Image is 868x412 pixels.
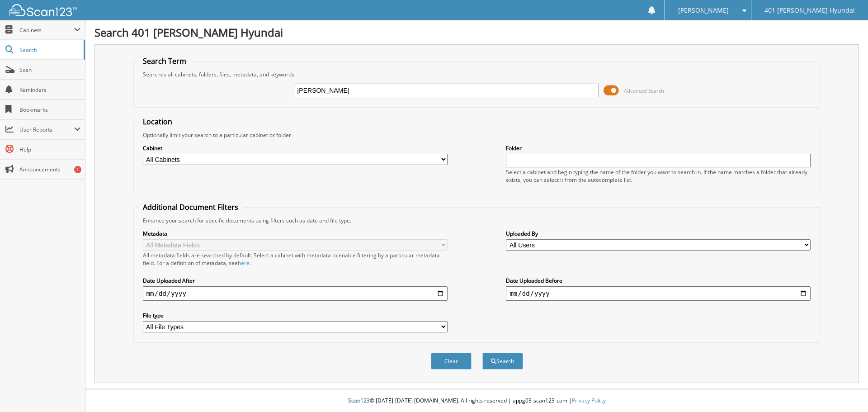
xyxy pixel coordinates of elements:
a: here [238,259,250,267]
span: User Reports [19,126,74,133]
label: Cabinet [143,144,448,152]
div: 1 [74,166,81,173]
label: Date Uploaded After [143,277,448,284]
label: Metadata [143,230,448,237]
div: © [DATE]-[DATE] [DOMAIN_NAME]. All rights reserved | appg03-scan123-com | [85,390,868,412]
div: All metadata fields are searched by default. Select a cabinet with metadata to enable filtering b... [143,251,448,267]
div: Searches all cabinets, folders, files, metadata, and keywords [138,71,816,78]
span: Cabinets [19,26,74,34]
label: Uploaded By [506,230,811,237]
div: Optionally limit your search to a particular cabinet or folder [138,131,816,139]
label: Date Uploaded Before [506,277,811,284]
span: Bookmarks [19,106,80,114]
legend: Search Term [138,56,191,66]
span: Scan123 [348,397,370,404]
span: Help [19,146,80,153]
span: Reminders [19,86,80,94]
iframe: Chat Widget [823,369,868,412]
div: Select a cabinet and begin typing the name of the folder you want to search in. If the name match... [506,168,811,184]
a: Privacy Policy [572,397,606,404]
span: Advanced Search [624,87,664,94]
input: end [506,286,811,301]
button: Clear [431,353,472,369]
img: scan123-logo-white.svg [9,4,77,16]
input: start [143,286,448,301]
button: Search [482,353,523,369]
span: 401 [PERSON_NAME] Hyundai [764,8,855,13]
label: Folder [506,144,811,152]
h1: Search 401 [PERSON_NAME] Hyundai [94,25,859,40]
legend: Location [138,117,177,127]
span: [PERSON_NAME] [678,8,729,13]
label: File type [143,312,448,319]
div: Enhance your search for specific documents using filters such as date and file type. [138,217,816,224]
span: Announcements [19,166,80,173]
span: Search [19,46,79,54]
legend: Additional Document Filters [138,202,243,212]
span: Scan [19,66,80,74]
